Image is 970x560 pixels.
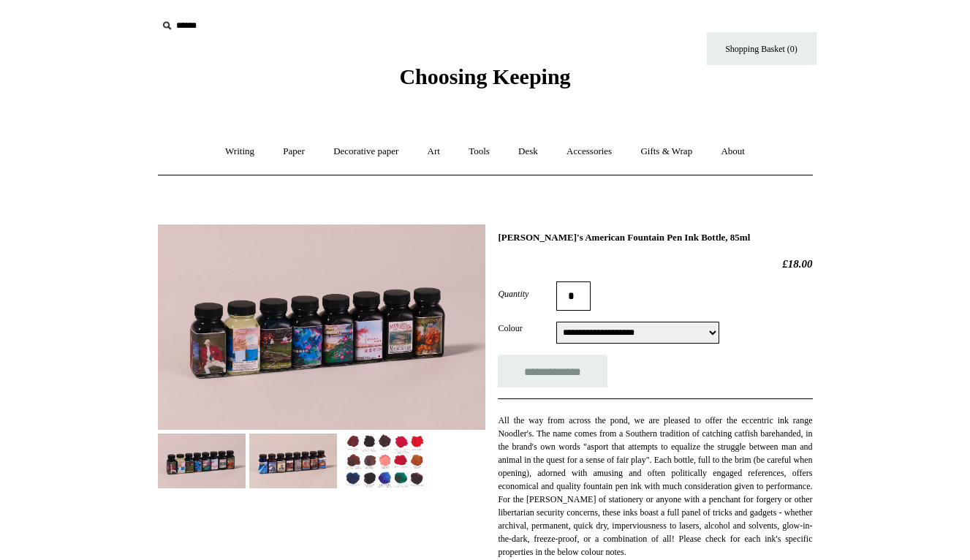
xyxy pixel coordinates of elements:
label: Quantity [498,287,556,300]
p: All the way from across the pond, we are pleased to offer the eccentric ink range Noodler's. The ... [498,414,812,559]
img: Noodler's American Fountain Pen Ink Bottle, 85ml [158,434,246,488]
a: Desk [505,132,551,171]
h2: £18.00 [498,257,812,270]
span: sport that attempts to equalize the struggle between man and animal in the quest for a sense of f... [498,442,812,531]
a: Shopping Basket (0) [707,32,816,65]
img: Noodler's American Fountain Pen Ink Bottle, 85ml [341,434,428,488]
a: Accessories [553,132,625,171]
a: Paper [270,132,318,171]
a: Gifts & Wrap [627,132,705,171]
a: Art [414,132,453,171]
span: Choosing Keeping [399,64,570,88]
a: About [708,132,758,171]
a: Tools [455,132,503,171]
a: Writing [212,132,268,171]
h1: [PERSON_NAME]'s American Fountain Pen Ink Bottle, 85ml [498,232,812,243]
label: Colour [498,322,556,335]
a: Choosing Keeping [399,76,570,86]
img: Noodler's American Fountain Pen Ink Bottle, 85ml [249,434,337,488]
img: Noodler's American Fountain Pen Ink Bottle, 85ml [158,224,485,430]
a: Decorative paper [320,132,412,171]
